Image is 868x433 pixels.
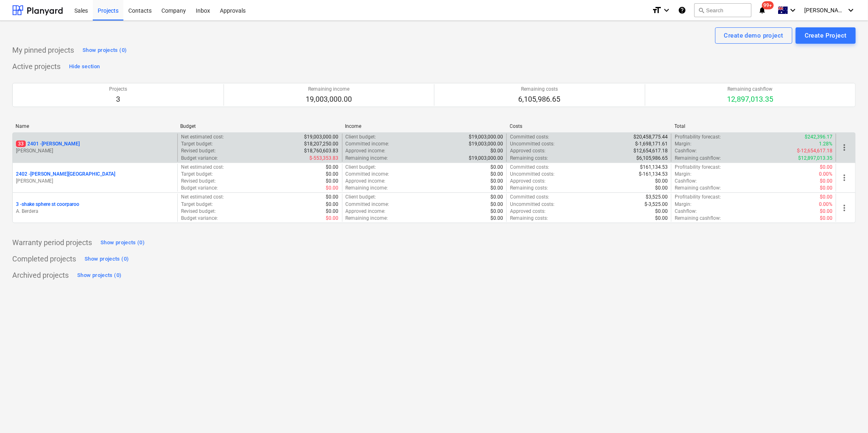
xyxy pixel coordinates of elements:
p: 6,105,986.65 [519,94,561,104]
span: more_vert [839,203,849,213]
p: Approved costs : [510,147,546,154]
p: Budget variance : [181,185,218,192]
p: $3,525.00 [646,194,668,201]
p: Active projects [12,62,60,71]
div: 2402 -[PERSON_NAME][GEOGRAPHIC_DATA][PERSON_NAME] [16,171,174,185]
p: Committed income : [346,171,389,178]
div: Show projects (0) [77,271,121,280]
i: keyboard_arrow_down [846,5,856,15]
p: $0.00 [490,201,503,208]
p: $0.00 [326,208,339,215]
p: Client budget : [346,194,376,201]
p: $-3,525.00 [644,201,668,208]
div: Total [675,123,833,129]
p: Margin : [675,141,691,147]
p: $0.00 [326,185,339,192]
p: 12,897,013.35 [727,94,773,104]
p: Remaining cashflow : [675,155,721,162]
p: $0.00 [655,185,668,192]
p: 2401 - [PERSON_NAME] [16,141,80,147]
p: Approved income : [346,208,386,215]
div: Create Project [805,30,847,41]
p: $19,003,000.00 [469,134,503,141]
p: Remaining costs : [510,215,548,222]
p: $19,003,000.00 [469,141,503,147]
p: Cashflow : [675,178,697,185]
iframe: Chat Widget [827,394,868,433]
button: Create Project [796,27,856,44]
span: 99+ [762,1,774,9]
p: Warranty period projects [12,238,92,248]
p: Target budget : [181,141,213,147]
p: Remaining costs : [510,155,548,162]
button: Create demo project [715,27,792,44]
i: Knowledge base [678,5,686,15]
span: more_vert [839,143,849,152]
div: 3 -shake sphere st coorparooA. Berdera [16,201,174,215]
p: A. Berdera [16,208,174,215]
p: Budget variance : [181,155,218,162]
span: [PERSON_NAME] [804,7,845,13]
p: $0.00 [820,185,832,192]
p: $-12,654,617.18 [797,147,832,154]
p: Uncommitted costs : [510,201,555,208]
p: Remaining cashflow : [675,185,721,192]
p: Committed costs : [510,194,549,201]
p: Uncommitted costs : [510,141,555,147]
p: Margin : [675,201,691,208]
p: $19,003,000.00 [304,134,339,141]
p: $0.00 [820,194,832,201]
p: My pinned projects [12,45,74,55]
p: Archived projects [12,270,69,280]
p: Revised budget : [181,178,216,185]
span: more_vert [839,173,849,183]
p: $0.00 [655,178,668,185]
p: $0.00 [490,164,503,171]
p: Approved income : [346,147,386,154]
p: Cashflow : [675,147,697,154]
p: Remaining costs : [510,185,548,192]
div: 332401 -[PERSON_NAME][PERSON_NAME] [16,141,174,154]
p: Remaining income : [346,185,388,192]
p: Client budget : [346,164,376,171]
p: $0.00 [490,194,503,201]
i: format_size [652,5,662,15]
p: $12,654,617.18 [633,147,668,154]
p: $0.00 [326,178,339,185]
div: Income [345,123,503,129]
div: Show projects (0) [101,238,145,248]
p: Committed costs : [510,164,549,171]
p: Remaining costs [519,86,561,93]
button: Show projects (0) [83,252,131,266]
p: Net estimated cost : [181,134,224,141]
p: 2402 - [PERSON_NAME][GEOGRAPHIC_DATA] [16,171,115,178]
p: $6,105,986.65 [636,155,668,162]
button: Hide section [67,60,102,73]
p: Net estimated cost : [181,194,224,201]
p: $-553,353.83 [310,155,339,162]
button: Show projects (0) [75,269,123,282]
p: Approved costs : [510,178,546,185]
p: $-1,698,171.61 [635,141,668,147]
p: $18,760,603.83 [304,147,339,154]
p: $0.00 [820,178,832,185]
p: Remaining income : [346,215,388,222]
p: Remaining income : [346,155,388,162]
p: Remaining cashflow [727,86,773,93]
p: Profitability forecast : [675,164,721,171]
p: Committed income : [346,201,389,208]
p: $0.00 [490,185,503,192]
p: $0.00 [490,178,503,185]
p: $0.00 [326,164,339,171]
p: $0.00 [820,208,832,215]
p: 3 [109,94,127,104]
p: 1.28% [819,141,832,147]
p: $0.00 [820,164,832,171]
i: keyboard_arrow_down [662,5,671,15]
p: $18,207,250.00 [304,141,339,147]
button: Show projects (0) [98,236,147,249]
button: Show projects (0) [81,44,129,57]
p: Uncommitted costs : [510,171,555,178]
p: $-161,134.53 [639,171,668,178]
